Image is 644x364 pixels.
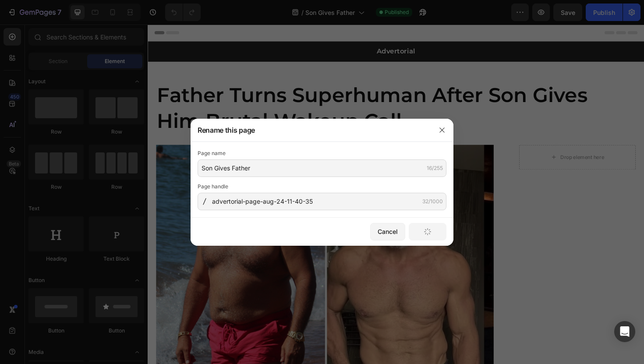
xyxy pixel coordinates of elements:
p: Advertorial [10,24,516,33]
div: Page name [198,149,446,158]
button: Cancel [370,223,405,240]
div: Page handle [198,182,446,191]
div: 16/255 [427,164,443,172]
h3: Rename this page [198,125,255,135]
div: Drop element here [437,137,484,144]
div: 32/1000 [422,198,443,205]
div: Cancel [378,227,398,236]
h1: Father Turns Superhuman After Son Gives Him Brutal Wakeup Call [9,60,517,117]
div: Open Intercom Messenger [614,321,635,342]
